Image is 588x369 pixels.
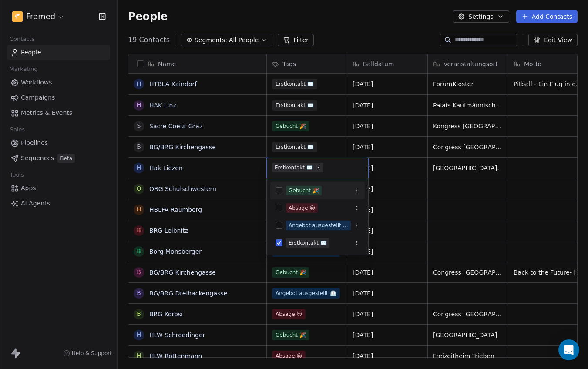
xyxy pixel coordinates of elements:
[270,182,365,252] div: Suggestions
[275,164,313,171] div: Erstkontakt ✉️
[289,204,315,212] div: Absage 😔
[289,221,348,229] div: Angebot ausgestellt ⏲️
[289,239,327,247] div: Erstkontakt ✉️
[289,187,319,195] div: Gebucht 🎉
